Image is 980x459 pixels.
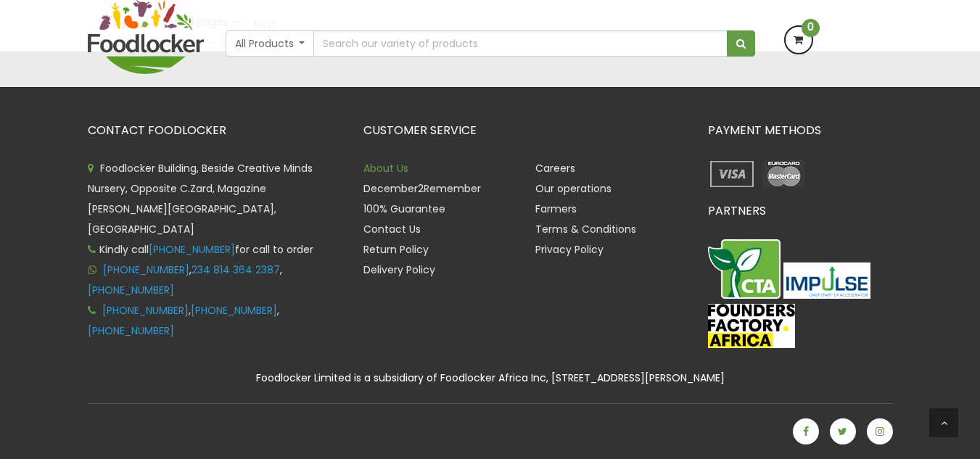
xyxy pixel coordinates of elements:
a: [PHONE_NUMBER] [88,323,174,338]
img: payment [708,158,757,190]
a: Contact Us [363,222,421,236]
input: Search our variety of products [313,30,727,57]
a: 100% Guarantee [363,202,445,216]
a: 234 814 364 2387 [192,262,280,277]
a: Our operations [535,181,612,196]
a: Privacy Policy [535,242,604,257]
a: Return Policy [363,242,429,257]
h3: PAYMENT METHODS [708,124,893,137]
a: Careers [535,161,575,175]
button: All Products [226,30,315,57]
span: , , [88,262,282,297]
a: [PHONE_NUMBER] [149,242,235,257]
img: Impulse [783,262,870,298]
h3: CONTACT FOODLOCKER [88,124,342,137]
a: Delivery Policy [363,262,435,277]
div: Foodlocker Limited is a subsidiary of Foodlocker Africa Inc, [STREET_ADDRESS][PERSON_NAME] [77,370,904,386]
a: Terms & Conditions [535,222,636,236]
a: About Us [363,161,408,175]
h3: CUSTOMER SERVICE [363,124,686,137]
a: [PHONE_NUMBER] [102,303,189,318]
a: December2Remember [363,181,481,196]
span: 0 [802,19,820,37]
span: , , [88,303,279,338]
a: Farmers [535,202,577,216]
a: [PHONE_NUMBER] [191,303,277,318]
span: Kindly call for call to order [88,242,313,257]
a: [PHONE_NUMBER] [88,283,174,297]
h3: PARTNERS [708,204,893,218]
img: FFA [708,304,795,349]
img: payment [759,158,808,190]
img: CTA [708,239,781,299]
a: [PHONE_NUMBER] [103,262,189,277]
span: Foodlocker Building, Beside Creative Minds Nursery, Opposite C.Zard, Magazine [PERSON_NAME][GEOGR... [88,161,313,236]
